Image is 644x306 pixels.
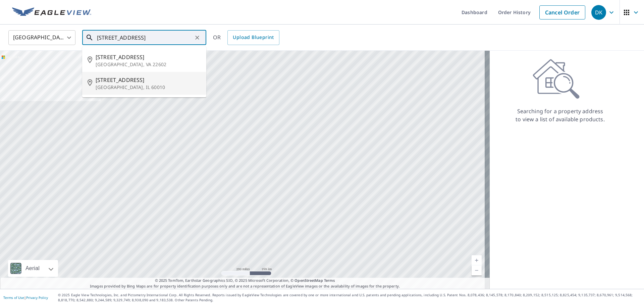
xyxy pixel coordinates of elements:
div: Aerial [23,260,42,277]
p: © 2025 Eagle View Technologies, Inc. and Pictometry International Corp. All Rights Reserved. Repo... [58,293,641,303]
span: © 2025 TomTom, Earthstar Geographics SIO, © 2025 Microsoft Corporation, © [155,278,335,283]
p: [GEOGRAPHIC_DATA], VA 22602 [96,61,201,68]
span: [STREET_ADDRESS] [96,53,201,61]
span: Upload Blueprint [233,33,274,42]
a: Upload Blueprint [227,30,279,45]
a: Privacy Policy [26,295,48,300]
button: Clear [193,33,202,42]
a: Current Level 5, Zoom In [472,255,482,265]
div: [GEOGRAPHIC_DATA] [8,28,75,47]
p: Searching for a property address to view a list of available products. [515,107,605,123]
p: | [3,296,48,300]
img: EV Logo [12,7,91,17]
a: Terms of Use [3,295,24,300]
div: Aerial [8,260,58,277]
div: DK [591,5,606,20]
a: Current Level 5, Zoom Out [472,265,482,275]
a: OpenStreetMap [294,278,323,283]
span: [STREET_ADDRESS] [96,76,201,84]
p: [GEOGRAPHIC_DATA], IL 60010 [96,84,201,91]
a: Cancel Order [539,5,585,19]
div: OR [213,30,279,45]
input: Search by address or latitude-longitude [97,28,193,47]
a: Terms [324,278,335,283]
